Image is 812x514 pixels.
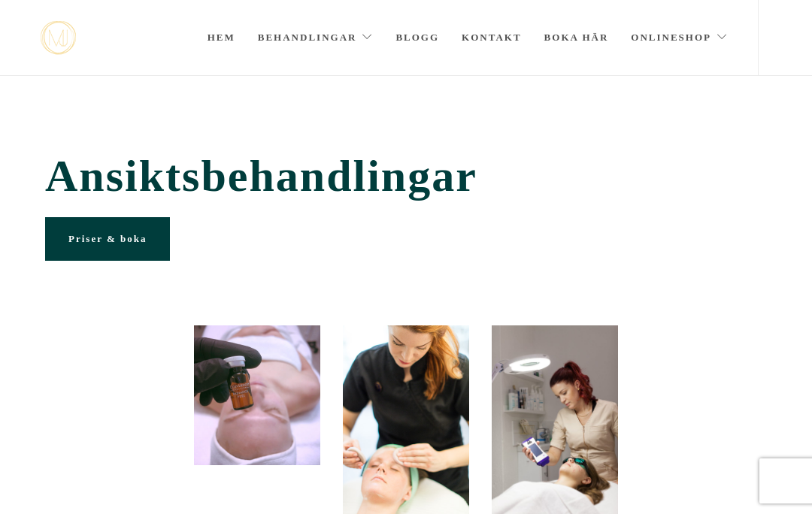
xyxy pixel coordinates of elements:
a: Priser & boka [45,217,170,261]
a: mjstudio mjstudio mjstudio [41,21,76,55]
span: Priser & boka [68,233,147,244]
img: mjstudio [41,21,76,55]
img: 20200316_113429315_iOS [194,325,320,465]
span: Ansiktsbehandlingar [45,150,767,202]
